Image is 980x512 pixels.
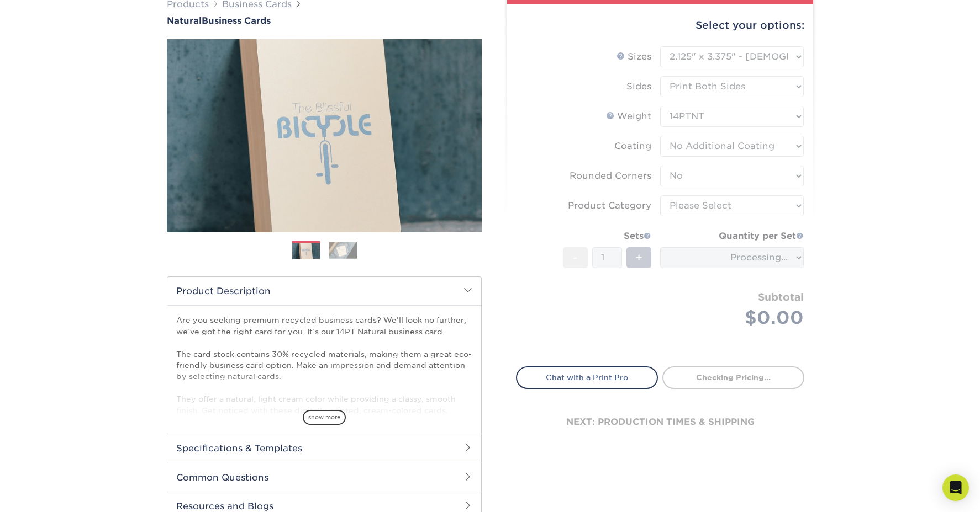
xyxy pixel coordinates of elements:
[942,474,969,501] div: Open Intercom Messenger
[303,410,346,425] span: show more
[167,15,482,26] h1: Business Cards
[167,434,481,462] h2: Specifications & Templates
[516,389,804,455] div: next: production times & shipping
[167,463,481,492] h2: Common Questions
[516,366,658,388] a: Chat with a Print Pro
[329,242,357,259] img: Business Cards 02
[292,237,320,265] img: Business Cards 01
[167,15,482,26] a: NaturalBusiness Cards
[167,277,481,305] h2: Product Description
[516,4,804,46] div: Select your options:
[662,366,804,388] a: Checking Pricing...
[167,15,202,26] span: Natural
